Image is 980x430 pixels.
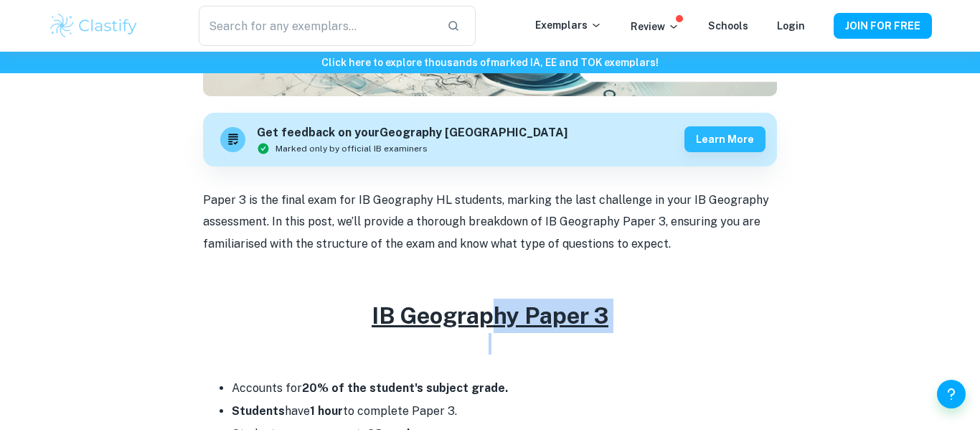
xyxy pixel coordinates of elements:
button: JOIN FOR FREE [834,13,932,39]
strong: Students [232,404,285,418]
li: have to complete Paper 3. [232,400,777,423]
p: Paper 3 is the final exam for IB Geography HL students, marking the last challenge in your IB Geo... [203,190,777,255]
a: Login [777,20,805,32]
strong: 20% of the student's subject grade. [302,381,508,395]
h6: Click here to explore thousands of marked IA, EE and TOK exemplars ! [3,55,977,70]
li: Accounts for [232,377,777,400]
button: Help and Feedback [937,380,966,408]
span: Marked only by official IB examiners [275,142,428,155]
a: Get feedback on yourGeography [GEOGRAPHIC_DATA]Marked only by official IB examinersLearn more [203,113,777,167]
h6: Get feedback on your Geography [GEOGRAPHIC_DATA] [257,124,567,142]
input: Search for any exemplars... [199,6,435,46]
u: IB Geography Paper 3 [372,302,608,329]
a: Schools [708,20,748,32]
p: Exemplars [535,17,602,33]
p: Review [631,19,679,34]
img: Clastify logo [48,11,139,40]
strong: 1 hour [310,404,343,418]
button: Learn more [684,126,765,152]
